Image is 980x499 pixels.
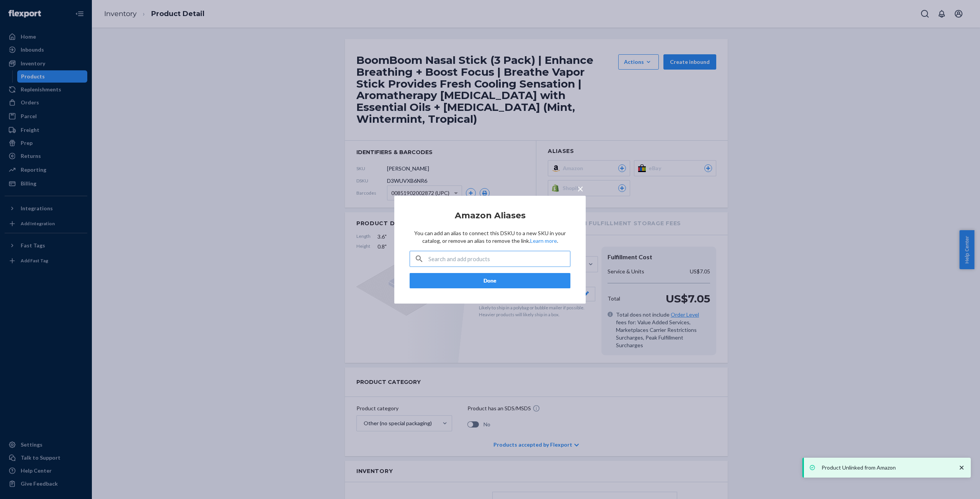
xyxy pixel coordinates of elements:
[577,182,583,195] span: ×
[410,229,570,245] p: You can add an alias to connect this DSKU to a new SKU in your catalog, or remove an alias to rem...
[958,464,965,471] svg: close toast
[410,211,570,220] h2: Amazon Aliases
[410,273,570,288] button: Done
[530,237,557,244] a: Learn more
[428,251,570,267] input: Search and add products
[822,464,950,471] p: Product Unlinked from Amazon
